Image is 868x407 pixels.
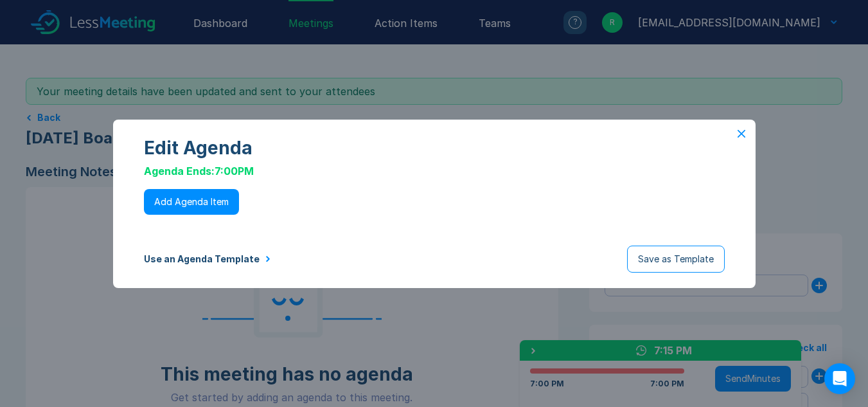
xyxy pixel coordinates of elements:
[144,254,271,264] button: Use an Agenda Template
[144,189,239,215] button: Add Agenda Item
[824,363,855,394] div: Open Intercom Messenger
[144,138,725,158] div: Edit Agenda
[144,163,725,179] div: Agenda Ends: 7:00PM
[627,246,725,273] button: Save as Template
